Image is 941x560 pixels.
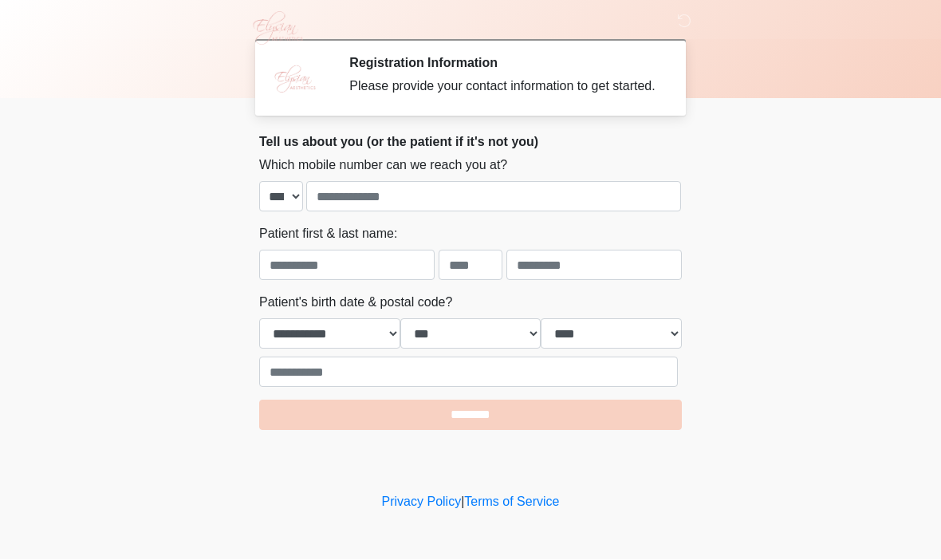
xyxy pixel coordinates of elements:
label: Which mobile number can we reach you at? [259,156,507,175]
div: Please provide your contact information to get started. [349,77,658,97]
h2: Tell us about you (or the patient if it's not you) [259,135,682,150]
label: Patient's birth date & postal code? [259,294,452,313]
h2: Registration Information [349,56,658,71]
a: | [461,495,464,509]
img: Agent Avatar [271,56,319,104]
a: Terms of Service [464,495,559,509]
label: Patient first & last name: [259,225,397,244]
a: Privacy Policy [382,495,462,509]
img: Elysian Aesthetics Logo [243,12,310,45]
